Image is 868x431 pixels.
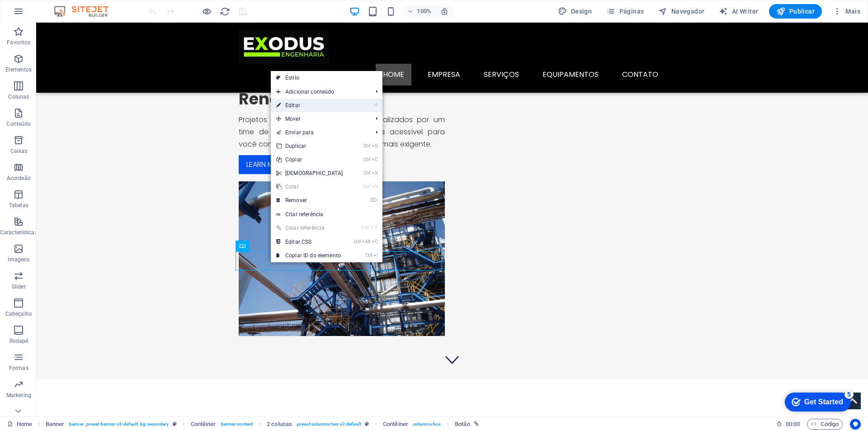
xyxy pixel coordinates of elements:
[403,6,435,17] button: 100%
[363,170,371,176] i: Ctrl
[10,147,28,155] p: Caixas
[776,419,800,430] h6: Tempo de sessão
[715,4,762,19] button: AI Writer
[201,6,212,17] button: Clique aqui para sair do modo de visualização e continuar editando
[372,156,378,162] i: C
[776,7,815,16] span: Publicar
[46,419,65,430] span: Clique para selecionar. Clique duas vezes para editar
[603,4,647,19] button: Páginas
[8,256,29,263] p: Imagens
[271,153,349,166] a: CtrlCCopiar
[373,252,378,258] i: I
[271,235,349,249] a: CtrlAltCEditar CSS
[271,180,349,194] a: CtrlVColar
[191,419,216,430] span: Clique para selecionar. Clique duas vezes para editar
[606,7,644,16] span: Páginas
[455,419,470,430] span: Clique para selecionar. Clique duas vezes para editar
[383,419,408,430] span: Clique para selecionar. Clique duas vezes para editar
[271,221,349,235] a: Ctrl⇧VColar referência
[655,4,708,19] button: Navegador
[173,422,177,426] i: Este elemento é uma predefinição personalizável
[219,6,230,17] button: reload
[271,126,369,139] a: Enviar para
[9,365,28,372] p: Formas
[7,175,31,182] p: Acordeão
[829,4,864,19] button: Mais
[370,225,374,231] i: ⇧
[6,392,31,399] p: Marketing
[5,66,32,73] p: Elementos
[46,419,479,430] nav: breadcrumb
[6,120,31,128] p: Conteúdo
[370,197,377,203] i: ⌦
[554,4,595,19] button: Design
[7,419,32,430] a: Clique para cancelar a seleção. Clique duas vezes para abrir as Páginas
[412,419,441,430] span: . columns-box
[8,93,29,100] p: Colunas
[67,2,76,11] div: 5
[271,139,349,153] a: CtrlDDuplicar
[9,337,28,345] p: Rodapé
[5,310,32,317] p: Cabeçalho
[271,194,349,207] a: ⌦Remover
[373,102,377,108] i: ⏎
[363,143,371,149] i: Ctrl
[271,208,382,221] a: Criar referência
[440,7,448,15] i: Ao redimensionar, ajusta automaticamente o nível de zoom para caber no dispositivo escolhido.
[220,6,230,17] i: Recarregar página
[271,85,369,99] span: Adicionar conteúdo
[769,4,822,19] button: Publicar
[719,7,758,16] span: AI Writer
[271,249,349,262] a: CtrlICopiar ID do elemento
[372,143,378,149] i: D
[296,419,361,430] span: . preset-columns-two-v2-default
[12,283,26,290] p: Slider
[474,422,479,426] i: Este elemento está vinculado
[271,99,349,112] a: ⏎Editar
[658,7,704,16] span: Navegador
[52,6,120,17] img: Editor Logo
[372,239,378,245] i: C
[372,184,378,189] i: V
[354,239,361,245] i: Ctrl
[271,166,349,180] a: CtrlX[DEMOGRAPHIC_DATA]
[850,419,861,430] button: Usercentrics
[792,421,793,427] span: :
[365,422,369,426] i: Este elemento é uma predefinição personalizável
[365,252,373,258] i: Ctrl
[372,170,378,176] i: X
[68,419,169,430] span: . banner .preset-banner-v3-default .bg-secondary
[267,419,292,430] span: Clique para selecionar. Clique duas vezes para editar
[362,225,369,231] i: Ctrl
[786,419,800,430] span: 00 00
[271,71,382,85] a: Estilo
[363,184,371,189] i: Ctrl
[27,10,66,18] div: Get Started
[363,156,371,162] i: Ctrl
[417,6,431,17] h6: 100%
[375,225,377,231] i: V
[220,419,253,430] span: . banner-content
[554,4,595,19] div: Design (Ctrl+Alt+Y)
[7,5,73,24] div: Get Started 5 items remaining, 0% complete
[9,202,28,209] p: Tabelas
[807,419,843,430] button: Código
[811,419,839,430] span: Código
[558,7,592,16] span: Design
[7,39,30,46] p: Favoritos
[833,7,860,16] span: Mais
[362,239,371,245] i: Alt
[271,112,369,126] span: Mover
